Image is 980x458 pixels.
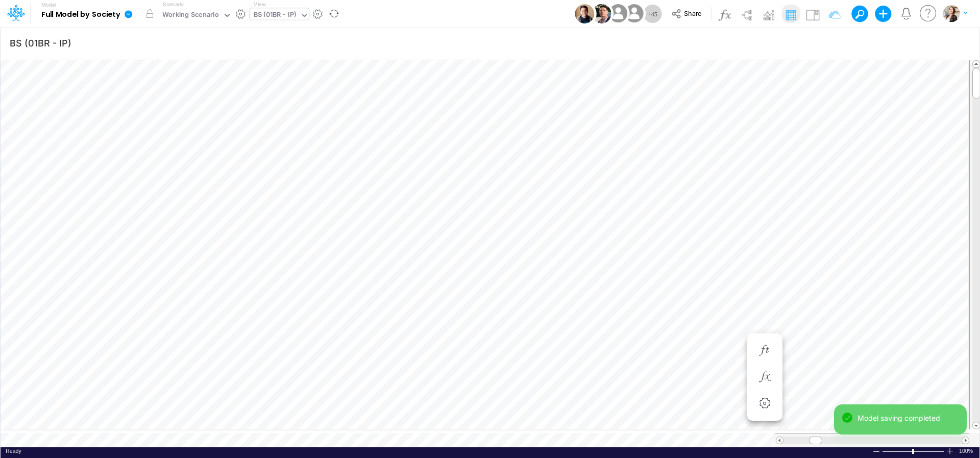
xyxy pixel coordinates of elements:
[900,8,912,19] a: Notifications
[575,4,594,23] img: User Image Icon
[6,448,21,454] span: Ready
[912,449,914,454] div: Zoom
[41,10,120,19] b: Full Model by Society
[666,6,708,22] button: Share
[254,10,297,21] div: BS (01BR - IP)
[882,447,946,455] div: Zoom
[946,447,954,455] div: Zoom In
[254,1,265,8] label: View
[872,448,880,455] div: Zoom Out
[857,413,959,423] div: Model saving completed
[623,2,646,25] img: User Image Icon
[684,9,701,17] span: Share
[41,2,57,8] label: Model
[592,4,611,23] img: User Image Icon
[163,1,184,8] label: Scenario
[606,2,629,25] img: User Image Icon
[959,447,974,455] div: Zoom level
[6,447,21,455] div: In Ready mode
[9,32,757,53] input: Type a title here
[647,11,657,17] span: + 45
[959,447,974,455] span: 100%
[162,10,219,21] div: Working Scenario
